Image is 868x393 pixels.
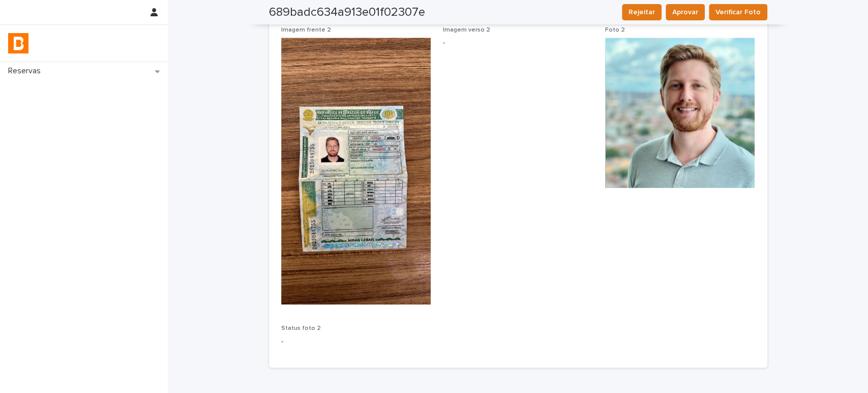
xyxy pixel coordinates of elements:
[443,27,490,33] span: Imagem verso 2
[709,4,767,20] button: Verificar Foto
[605,27,625,33] span: Foto 2
[281,325,321,331] span: Status foto 2
[715,7,761,17] span: Verificar Foto
[605,38,755,188] img: c0ce96ed-3d41-4f14-92d4-0433774bdf7f.jpeg
[8,33,28,53] img: zVaNuJHRTjyIjT5M9Xd5
[281,38,431,304] img: 95d191a9-10a3-4bb2-9963-04c05dde0a0b.jpeg
[622,4,662,20] button: Rejeitar
[666,4,705,20] button: Aprovar
[4,66,49,76] p: Reservas
[443,38,593,48] p: -
[628,7,655,17] span: Rejeitar
[672,7,698,17] span: Aprovar
[269,5,425,20] h2: 689badc634a913e01f02307e
[281,336,431,347] p: -
[281,27,331,33] span: Imagem frente 2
